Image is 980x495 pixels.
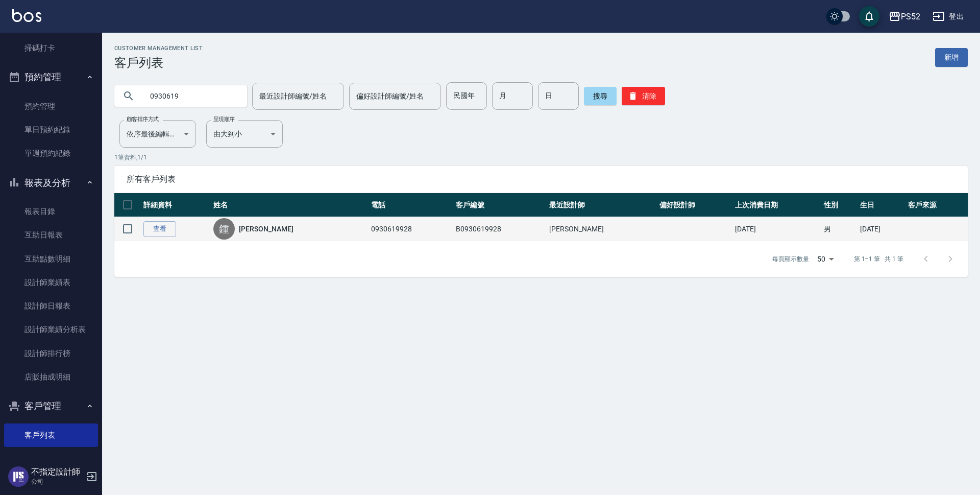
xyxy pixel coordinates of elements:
[8,466,29,487] img: Person
[859,6,879,27] button: save
[143,82,239,110] input: 搜尋關鍵字
[239,224,293,234] a: [PERSON_NAME]
[772,254,809,264] p: 每頁顯示數量
[935,48,968,67] a: 新增
[622,87,665,105] button: 清除
[4,170,98,196] button: 報表及分析
[732,193,821,217] th: 上次消費日期
[31,477,83,486] p: 公司
[928,7,968,26] button: 登出
[143,221,176,237] a: 查看
[114,56,203,70] h3: 客戶列表
[732,217,821,241] td: [DATE]
[12,9,41,22] img: Logo
[211,193,369,217] th: 姓名
[4,393,98,419] button: 客戶管理
[4,294,98,318] a: 設計師日報表
[114,45,203,52] h2: Customer Management List
[141,193,211,217] th: 詳細資料
[547,217,657,241] td: [PERSON_NAME]
[905,193,968,217] th: 客戶來源
[369,193,453,217] th: 電話
[114,153,968,162] p: 1 筆資料, 1 / 1
[4,95,98,118] a: 預約管理
[813,245,838,273] div: 50
[857,217,905,241] td: [DATE]
[885,6,924,27] button: PS52
[584,87,617,105] button: 搜尋
[4,223,98,247] a: 互助日報表
[4,365,98,389] a: 店販抽成明細
[206,120,283,148] div: 由大到小
[854,254,903,264] p: 第 1–1 筆 共 1 筆
[453,217,547,241] td: B0930619928
[901,10,920,23] div: PS52
[213,115,235,123] label: 呈現順序
[4,36,98,60] a: 掃碼打卡
[213,218,235,240] div: 鍾
[547,193,657,217] th: 最近設計師
[657,193,732,217] th: 偏好設計師
[4,271,98,294] a: 設計師業績表
[4,64,98,90] button: 預約管理
[119,120,196,148] div: 依序最後編輯時間
[4,247,98,271] a: 互助點數明細
[127,174,955,184] span: 所有客戶列表
[4,318,98,341] a: 設計師業績分析表
[4,118,98,142] a: 單日預約紀錄
[4,342,98,365] a: 設計師排行榜
[4,142,98,165] a: 單週預約紀錄
[453,193,547,217] th: 客戶編號
[31,467,83,477] h5: 不指定設計師
[821,193,857,217] th: 性別
[857,193,905,217] th: 生日
[369,217,453,241] td: 0930619928
[4,451,98,478] button: 行銷工具
[4,200,98,223] a: 報表目錄
[4,423,98,447] a: 客戶列表
[127,115,159,123] label: 顧客排序方式
[821,217,857,241] td: 男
